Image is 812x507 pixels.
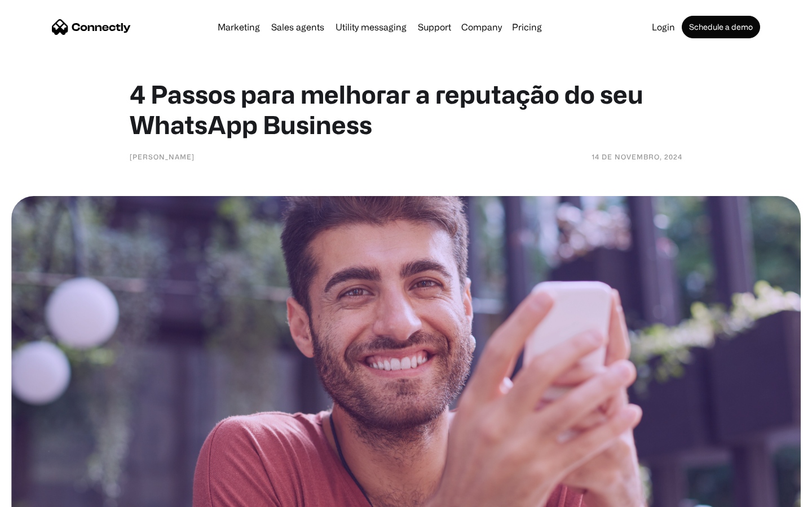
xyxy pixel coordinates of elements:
[458,19,505,35] div: Company
[413,23,456,32] a: Support
[461,19,502,35] div: Company
[130,79,682,140] h1: 4 Passos para melhorar a reputação do seu WhatsApp Business
[331,23,411,32] a: Utility messaging
[592,151,682,162] div: 14 de novembro, 2024
[647,23,679,32] a: Login
[213,23,264,32] a: Marketing
[11,487,68,503] aside: Language selected: English
[267,23,329,32] a: Sales agents
[23,487,68,503] ul: Language list
[52,19,131,35] a: home
[682,16,760,38] a: Schedule a demo
[507,23,546,32] a: Pricing
[130,151,195,162] div: [PERSON_NAME]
